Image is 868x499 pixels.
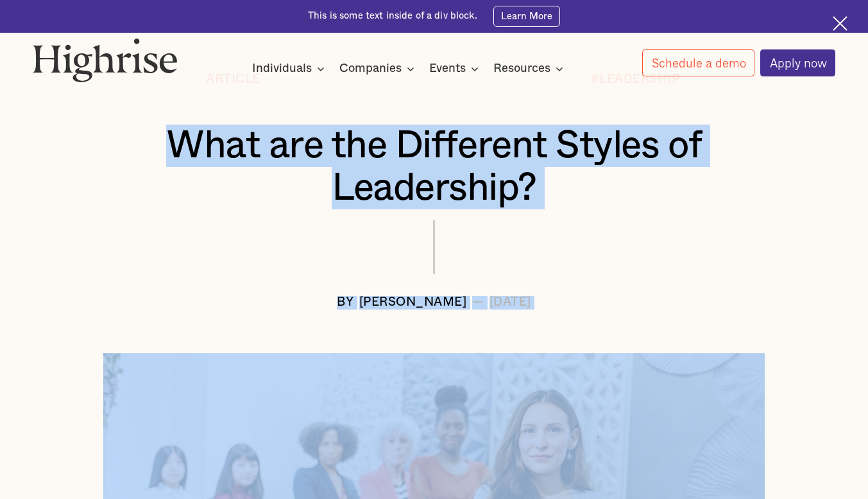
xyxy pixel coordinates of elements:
a: Schedule a demo [642,49,755,76]
a: Apply now [760,49,836,76]
div: [PERSON_NAME] [359,296,467,310]
div: Individuals [252,61,312,76]
div: [DATE] [489,296,531,310]
div: — [472,296,484,310]
div: Resources [493,61,550,76]
div: Events [429,61,482,76]
div: This is some text inside of a div block. [308,10,477,22]
h1: What are the Different Styles of Leadership? [66,125,802,210]
div: Events [429,61,466,76]
div: Companies [339,61,402,76]
div: BY [337,296,353,310]
div: Resources [493,61,567,76]
a: Learn More [493,6,560,27]
img: Cross icon [833,16,847,31]
div: Individuals [252,61,328,76]
div: Companies [339,61,418,76]
img: Highrise logo [33,38,178,82]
